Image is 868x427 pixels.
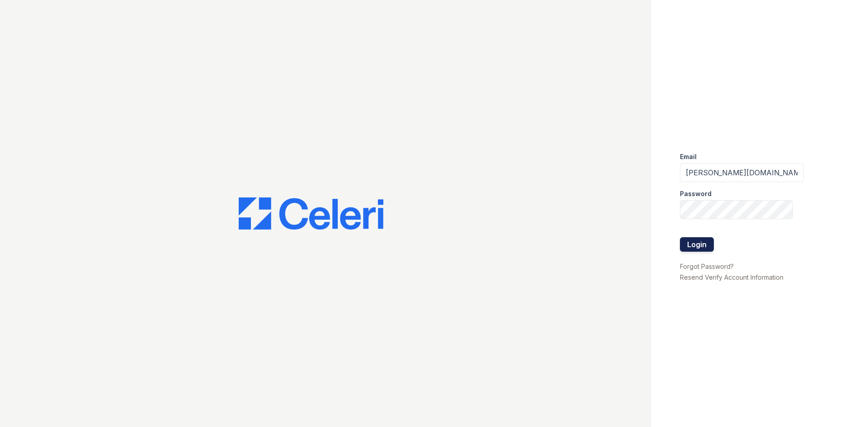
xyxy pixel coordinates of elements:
[680,263,734,270] a: Forgot Password?
[680,152,697,161] label: Email
[680,273,783,281] a: Resend Verify Account Information
[680,189,712,198] label: Password
[680,237,714,252] button: Login
[239,197,383,230] img: CE_Logo_Blue-a8612792a0a2168367f1c8372b55b34899dd931a85d93a1a3d3e32e68fde9ad4.png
